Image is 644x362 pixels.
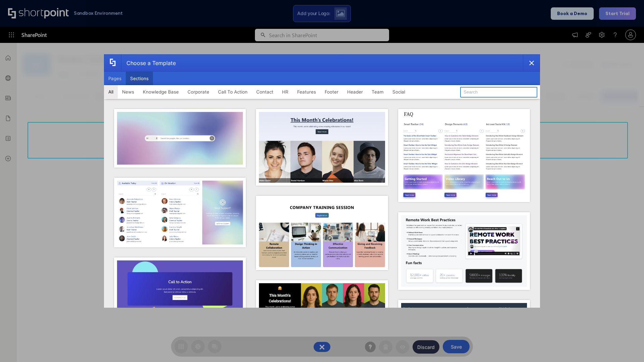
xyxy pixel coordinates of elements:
[367,85,388,99] button: Team
[343,85,367,99] button: Header
[121,55,176,71] div: Choose a Template
[118,85,139,99] button: News
[183,85,214,99] button: Corporate
[252,85,278,99] button: Contact
[104,54,540,308] div: template selector
[126,72,153,85] button: Sections
[214,85,252,99] button: Call To Action
[460,87,537,98] input: Search
[278,85,293,99] button: HR
[610,330,644,362] iframe: Chat Widget
[139,85,183,99] button: Knowledge Base
[104,85,118,99] button: All
[104,72,126,85] button: Pages
[388,85,410,99] button: Social
[293,85,320,99] button: Features
[320,85,343,99] button: Footer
